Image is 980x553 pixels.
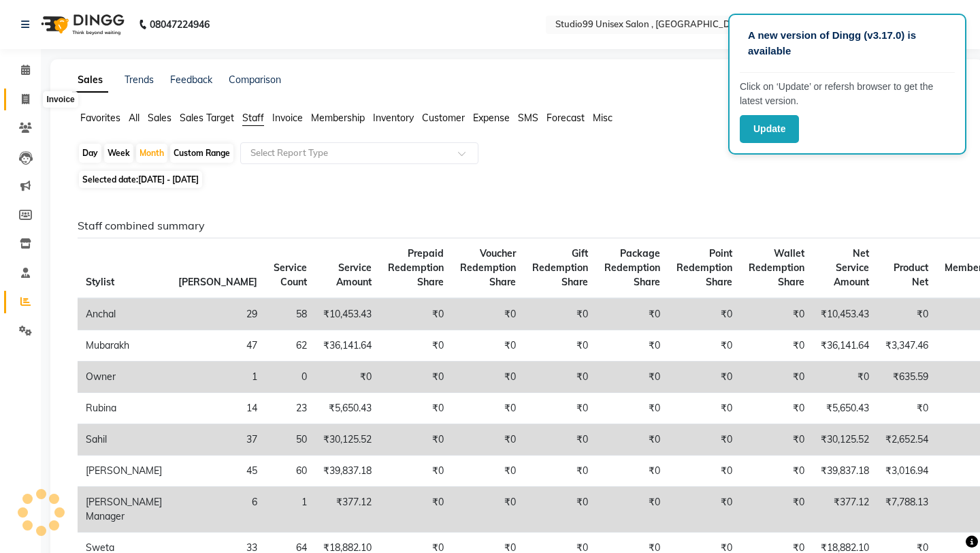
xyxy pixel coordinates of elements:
span: Stylist [86,276,114,288]
td: Rubina [78,393,170,424]
td: ₹5,650.43 [315,393,380,424]
span: Favorites [80,112,120,124]
td: ₹0 [668,487,740,533]
span: Prepaid Redemption Share [388,247,444,288]
td: Owner [78,362,170,393]
td: ₹377.12 [813,487,877,533]
div: Month [136,144,167,163]
td: Anchal [78,298,170,330]
span: Voucher Redemption Share [460,247,516,288]
a: Comparison [229,74,281,86]
td: ₹0 [380,298,452,330]
span: Service Amount [336,262,372,288]
td: ₹0 [452,330,524,362]
td: ₹0 [596,298,668,330]
div: Invoice [43,91,78,108]
td: 47 [170,330,265,362]
td: 45 [170,456,265,487]
span: Sales [148,112,171,124]
span: Expense [473,112,510,124]
span: Membership [311,112,365,124]
td: 60 [265,456,315,487]
td: ₹0 [452,424,524,456]
td: ₹0 [596,330,668,362]
a: Trends [125,74,154,86]
td: 0 [265,362,315,393]
td: ₹0 [524,456,596,487]
td: 1 [170,362,265,393]
td: ₹0 [315,362,380,393]
p: Click on ‘Update’ or refersh browser to get the latest version. [740,80,955,108]
td: ₹0 [524,424,596,456]
span: All [129,112,140,124]
td: ₹3,016.94 [877,456,936,487]
td: ₹0 [524,393,596,424]
td: 50 [265,424,315,456]
td: ₹5,650.43 [813,393,877,424]
b: 08047224946 [150,5,210,44]
span: [PERSON_NAME] [178,276,257,288]
td: ₹0 [452,393,524,424]
td: ₹0 [380,487,452,533]
td: ₹30,125.52 [813,424,877,456]
td: ₹39,837.18 [315,456,380,487]
span: Package Redemption Share [604,247,660,288]
td: ₹0 [740,424,813,456]
span: Gift Redemption Share [532,247,588,288]
span: [DATE] - [DATE] [138,174,199,185]
div: Day [79,144,101,163]
span: Forecast [546,112,585,124]
td: ₹0 [524,362,596,393]
td: ₹7,788.13 [877,487,936,533]
td: ₹377.12 [315,487,380,533]
span: Wallet Redemption Share [749,247,804,288]
td: ₹0 [740,330,813,362]
span: Customer [422,112,465,124]
td: ₹0 [380,456,452,487]
td: 23 [265,393,315,424]
td: ₹0 [524,487,596,533]
td: ₹0 [380,393,452,424]
td: ₹0 [877,298,936,330]
td: ₹0 [668,424,740,456]
button: Update [740,115,799,143]
div: Custom Range [170,144,233,163]
td: Mubarakh [78,330,170,362]
span: Misc [593,112,612,124]
td: ₹0 [668,362,740,393]
span: Product Net [894,262,928,288]
td: ₹0 [380,424,452,456]
span: Inventory [373,112,414,124]
td: 37 [170,424,265,456]
td: 1 [265,487,315,533]
td: ₹0 [380,362,452,393]
td: ₹0 [668,330,740,362]
td: ₹0 [452,487,524,533]
span: Invoice [272,112,303,124]
td: ₹0 [740,298,813,330]
td: ₹2,652.54 [877,424,936,456]
td: 6 [170,487,265,533]
td: ₹0 [596,362,668,393]
td: ₹0 [596,393,668,424]
td: [PERSON_NAME] [78,456,170,487]
span: Sales Target [180,112,234,124]
td: ₹0 [524,298,596,330]
img: logo [35,5,128,44]
td: ₹0 [877,393,936,424]
a: Sales [72,68,108,93]
td: 58 [265,298,315,330]
span: Staff [242,112,264,124]
td: ₹0 [596,456,668,487]
td: ₹0 [452,298,524,330]
td: ₹0 [452,362,524,393]
span: Selected date: [79,171,202,188]
span: Point Redemption Share [676,247,732,288]
td: 62 [265,330,315,362]
td: ₹0 [596,424,668,456]
td: ₹0 [740,393,813,424]
span: Service Count [274,262,307,288]
td: ₹36,141.64 [813,330,877,362]
td: 29 [170,298,265,330]
h6: Staff combined summary [78,219,951,232]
